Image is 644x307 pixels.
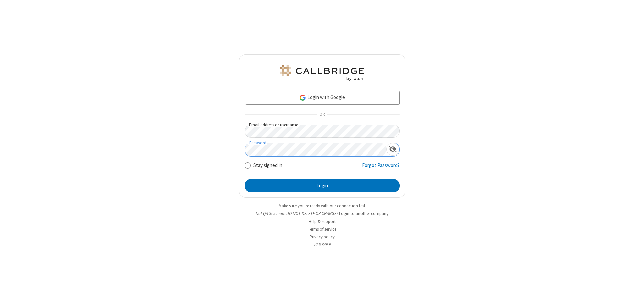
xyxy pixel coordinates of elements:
button: Login [245,179,400,192]
a: Make sure you're ready with our connection test [279,203,365,209]
a: Terms of service [308,226,336,232]
a: Help & support [309,219,336,224]
a: Login with Google [245,91,400,104]
button: Login to another company [339,210,388,217]
img: google-icon.png [299,94,306,101]
a: Forgot Password? [362,162,400,174]
div: Show password [386,143,399,156]
input: Password [245,143,386,156]
img: QA Selenium DO NOT DELETE OR CHANGE [278,65,366,81]
li: v2.6.349.9 [239,241,405,248]
span: OR [317,110,327,119]
li: Not QA Selenium DO NOT DELETE OR CHANGE? [239,210,405,217]
input: Email address or username [245,125,400,138]
label: Stay signed in [253,162,282,169]
a: Privacy policy [310,234,335,240]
